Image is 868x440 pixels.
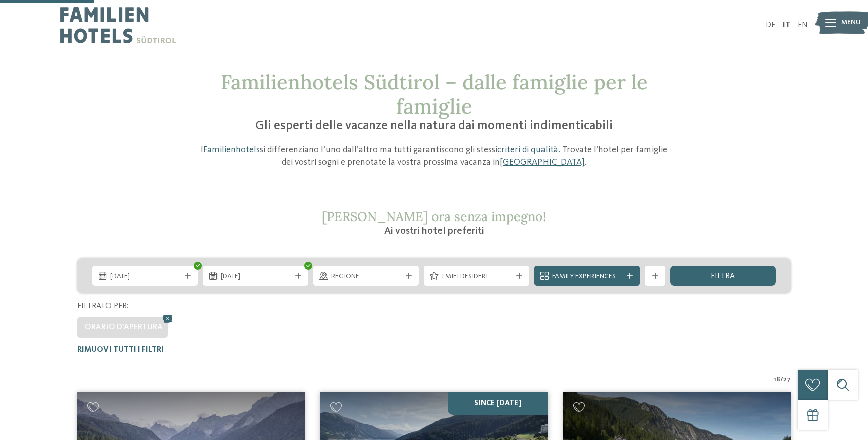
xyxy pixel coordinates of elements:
span: Regione [331,272,401,282]
span: Rimuovi tutti i filtri [77,346,164,354]
span: [DATE] [221,272,291,282]
p: I si differenziano l’uno dall’altro ma tutti garantiscono gli stessi . Trovate l’hotel per famigl... [195,144,673,169]
span: 27 [783,375,791,385]
a: IT [783,21,790,29]
span: filtra [711,272,735,280]
span: Ai vostri hotel preferiti [384,226,484,236]
a: [GEOGRAPHIC_DATA] [500,158,585,167]
span: Familienhotels Südtirol – dalle famiglie per le famiglie [221,69,648,119]
span: [PERSON_NAME] ora senza impegno! [322,208,546,225]
span: Menu [841,18,861,28]
a: criteri di qualità [497,145,558,154]
span: Family Experiences [552,272,622,282]
span: / [780,375,783,385]
a: Familienhotels [203,145,260,154]
span: Filtrato per: [77,302,129,310]
span: Orario d'apertura [85,323,163,332]
span: I miei desideri [442,272,512,282]
span: 18 [774,375,780,385]
a: EN [798,21,808,29]
a: DE [766,21,775,29]
span: Gli esperti delle vacanze nella natura dai momenti indimenticabili [255,120,613,132]
span: [DATE] [110,272,180,282]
